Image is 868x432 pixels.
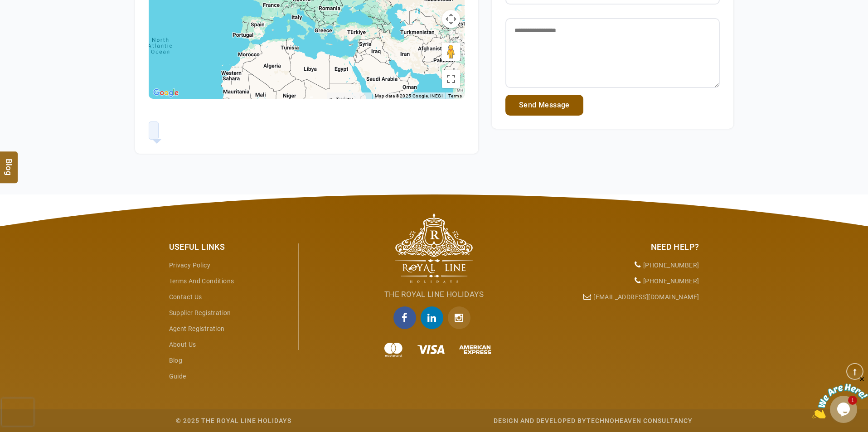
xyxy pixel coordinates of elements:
div: © 2025 The Royal Line Holidays [176,416,291,425]
a: guide [169,373,186,380]
button: Drag Pegman onto the map to open Street View [442,43,460,61]
div: Useful Links [169,241,291,253]
a: Terms (opens in new tab) [448,93,462,98]
a: facebook [393,306,421,329]
a: linkedin [421,306,448,329]
a: Supplier Registration [169,309,231,316]
iframe: reCAPTCHA [2,398,118,426]
span: Blog [3,158,15,166]
a: Send Message [505,95,583,116]
a: [EMAIL_ADDRESS][DOMAIN_NAME] [593,293,699,301]
a: Agent Registration [169,325,225,332]
button: Keyboard shortcuts [330,92,369,108]
a: Privacy Policy [169,262,211,269]
div: Need Help? [577,241,699,253]
div: Design and Developed by [353,416,693,425]
a: Technoheaven Consultancy [587,417,693,424]
li: [PHONE_NUMBER] [577,273,699,289]
a: Open this area in Google Maps (opens a new window) [151,87,181,99]
a: Instagram [448,306,475,329]
button: Toggle fullscreen view [442,70,460,88]
img: The Royal Line Holidays [395,213,473,283]
button: Map camera controls [442,10,460,28]
img: Google [151,87,181,99]
span: Map data ©2025 Google, INEGI [375,93,443,98]
iframe: chat widget [812,375,868,418]
a: About Us [169,341,196,348]
li: [PHONE_NUMBER] [577,257,699,273]
a: Blog [169,357,183,364]
a: Contact Us [169,293,202,301]
a: Terms and Conditions [169,277,234,285]
span: The Royal Line Holidays [384,290,484,299]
